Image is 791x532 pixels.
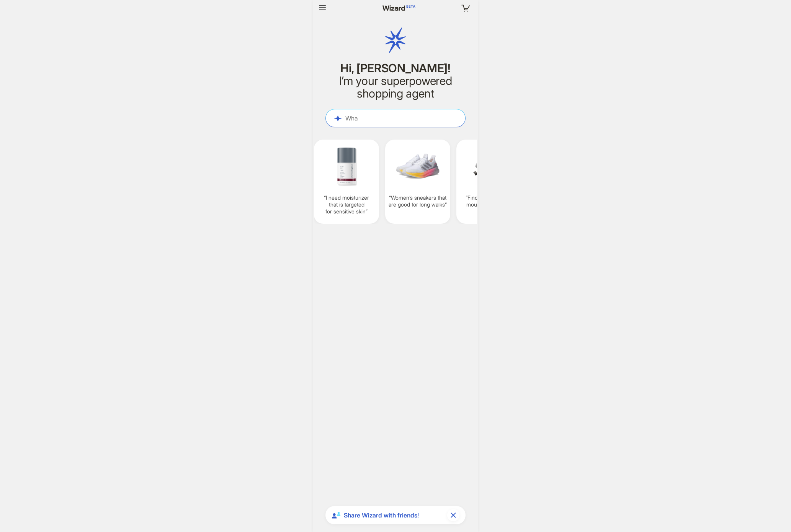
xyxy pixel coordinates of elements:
q: Find me a wireless mouse for gaming [459,194,518,208]
h1: Hi, [PERSON_NAME]! [325,62,466,75]
img: Find%20me%20a%20wireless%20mouse%20for%20gaming-715c5ba0.png [459,144,518,188]
h2: I’m your superpowered shopping agent [325,75,466,100]
img: Women's%20sneakers%20that%20are%20good%20for%20long%20walks-b9091598.png [388,144,447,188]
div: Share Wizard with friends! [325,506,466,524]
q: Women’s sneakers that are good for long walks [388,194,447,208]
img: I%20need%20moisturizer%20that%20is%20targeted%20for%20sensitive%20skin-81681324.png [317,144,376,188]
q: I need moisturizer that is targeted for sensitive skin [317,194,376,215]
div: Find me a wireless mouse for gaming [456,140,521,224]
div: Women’s sneakers that are good for long walks [385,140,450,224]
span: Share Wizard with friends! [344,511,444,519]
div: I need moisturizer that is targeted for sensitive skin [314,140,379,224]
